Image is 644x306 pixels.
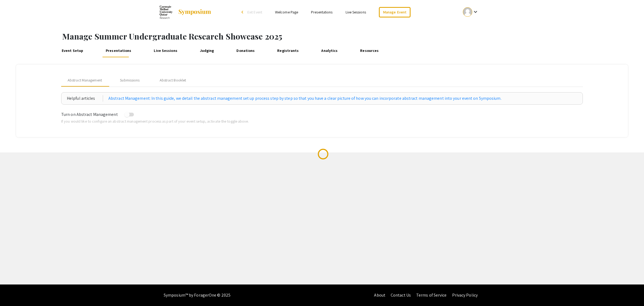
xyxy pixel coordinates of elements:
a: Terms of Service [416,292,447,298]
div: arrow_back_ios [241,10,245,14]
a: About [374,292,385,298]
a: Manage Event [379,7,411,17]
a: Registrants [276,44,300,57]
div: Helpful articles [67,95,103,102]
a: Event Setup [60,44,85,57]
img: Summer Undergraduate Research Showcase 2025 [160,5,173,19]
div: Abstract Booklet [160,77,186,83]
img: Symposium by ForagerOne [178,9,211,15]
h1: Manage Summer Undergraduate Research Showcase 2025 [62,31,644,41]
a: Privacy Policy [452,292,478,298]
a: Contact Us [391,292,411,298]
a: Presentations [104,44,133,57]
span: Exit Event [247,10,262,15]
span: Turn on Abstract Management [61,112,118,117]
div: Submissions [120,77,140,83]
mat-icon: Expand account dropdown [472,9,479,15]
p: If you would like to configure an abstract management process as part of your event setup, activa... [61,118,583,124]
a: Live Sessions [152,44,179,57]
a: Resources [358,44,380,57]
a: Judging [198,44,216,57]
a: Analytics [320,44,339,57]
a: Live Sessions [346,10,366,15]
a: Donations [235,44,256,57]
a: Welcome Page [275,10,298,15]
a: Abstract Management: In this guide, we detail the abstract management set up process step by step... [108,95,502,102]
a: Presentations [311,10,332,15]
a: Summer Undergraduate Research Showcase 2025 [160,5,211,19]
div: Symposium™ by ForagerOne © 2025 [164,284,230,306]
iframe: Chat [4,282,23,302]
span: Abstract Management [68,77,102,83]
button: Expand account dropdown [457,6,484,18]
